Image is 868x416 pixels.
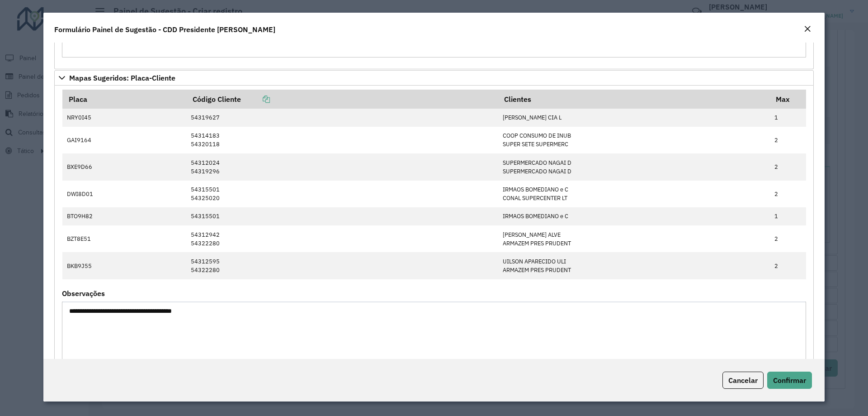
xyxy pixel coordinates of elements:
td: 2 [770,127,806,153]
td: GAI9164 [62,127,186,153]
button: Close [801,24,814,35]
td: NRY0I45 [62,109,186,127]
td: BKB9J55 [62,252,186,279]
td: 1 [770,109,806,127]
th: Clientes [498,90,769,109]
h4: Formulário Painel de Sugestão - CDD Presidente [PERSON_NAME] [54,24,275,35]
div: Mapas Sugeridos: Placa-Cliente [54,86,814,390]
td: IRMAOS BOMEDIANO e C CONAL SUPERCENTER LT [498,181,769,207]
th: Código Cliente [186,90,498,109]
td: [PERSON_NAME] CIA L [498,109,769,127]
td: UILSON APARECIDO ULI ARMAZEM PRES PRUDENT [498,252,769,279]
th: Max [770,90,806,109]
td: 54312942 54322280 [186,225,498,252]
td: 2 [770,252,806,279]
td: 1 [770,207,806,225]
button: Cancelar [722,372,764,389]
span: Mapas Sugeridos: Placa-Cliente [69,74,175,81]
td: BZT8E51 [62,225,186,252]
a: Mapas Sugeridos: Placa-Cliente [54,70,814,86]
td: BTO9H82 [62,207,186,225]
td: 2 [770,153,806,180]
td: COOP CONSUMO DE INUB SUPER SETE SUPERMERC [498,127,769,153]
td: 54312024 54319296 [186,153,498,180]
td: 54315501 54325020 [186,181,498,207]
span: Cancelar [728,376,758,385]
td: 2 [770,225,806,252]
label: Observações [62,288,105,299]
button: Confirmar [767,372,812,389]
td: 54315501 [186,207,498,225]
em: Fechar [804,25,811,33]
td: 54314183 54320118 [186,127,498,153]
td: IRMAOS BOMEDIANO e C [498,207,769,225]
td: 54319627 [186,109,498,127]
td: BXE9D66 [62,153,186,180]
a: Copiar [241,95,270,104]
td: SUPERMERCADO NAGAI D SUPERMERCADO NAGAI D [498,153,769,180]
td: 2 [770,181,806,207]
span: Confirmar [773,376,806,385]
th: Placa [62,90,186,109]
td: [PERSON_NAME] ALVE ARMAZEM PRES PRUDENT [498,225,769,252]
td: DWI8D01 [62,181,186,207]
td: 54312595 54322280 [186,252,498,279]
